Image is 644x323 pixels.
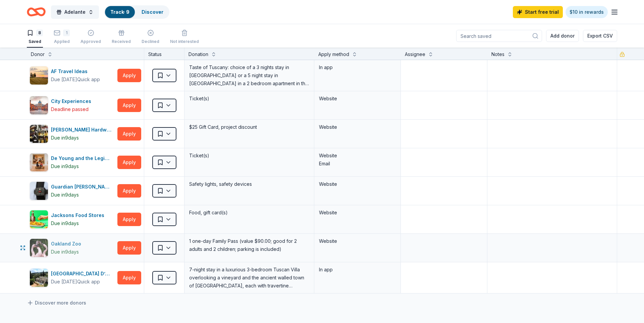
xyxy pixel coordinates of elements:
[77,278,100,285] div: Quick app
[51,105,89,113] div: Deadline passed
[27,27,43,48] button: 8Saved
[117,127,141,141] button: Apply
[319,123,396,131] div: Website
[566,6,608,18] a: $10 in rewards
[30,182,48,200] img: Image for Guardian Angel Device
[54,39,70,44] div: Applied
[117,184,141,198] button: Apply
[112,39,131,44] div: Received
[117,156,141,169] button: Apply
[189,122,310,132] div: $25 Gift Card, project discount
[30,210,48,228] img: Image for Jacksons Food Stores
[51,248,79,256] div: Due in 9 days
[142,39,159,44] div: Declined
[189,265,310,290] div: 7-night stay in a luxurious 3-bedroom Tuscan Villa overlooking a vineyard and the ancient walled ...
[513,6,563,18] a: Start free trial
[189,151,310,160] div: Ticket(s)
[170,27,199,48] button: Not interested
[546,30,579,42] button: Add donor
[51,5,99,19] button: Adelante
[51,240,84,248] div: Oakland Zoo
[77,76,100,83] div: Quick app
[51,126,115,134] div: [PERSON_NAME] Hardware
[30,66,48,85] img: Image for AF Travel Ideas
[319,237,396,245] div: Website
[30,268,115,287] button: Image for Villa Sogni D’Oro[GEOGRAPHIC_DATA] D’OroDue [DATE]Quick app
[30,125,48,143] img: Image for Cole Hardware
[144,48,184,60] div: Status
[30,210,115,229] button: Image for Jacksons Food StoresJacksons Food StoresDue in9days
[51,97,94,105] div: City Experiences
[30,124,115,143] button: Image for Cole Hardware[PERSON_NAME] HardwareDue in9days
[51,162,79,170] div: Due in 9 days
[30,181,115,200] button: Image for Guardian Angel DeviceGuardian [PERSON_NAME]Due in9days
[51,278,77,286] div: Due [DATE]
[189,236,310,254] div: 1 one-day Family Pass (value $90.00; good for 2 adults and 2 children; parking is included)
[142,9,163,15] a: Discover
[80,39,101,44] div: Approved
[456,30,542,42] input: Search saved
[117,69,141,82] button: Apply
[318,50,349,58] div: Apply method
[30,239,48,257] img: Image for Oakland Zoo
[319,266,396,274] div: In app
[30,96,115,115] button: Image for City ExperiencesCity ExperiencesDeadline passed
[117,241,141,255] button: Apply
[319,63,396,71] div: In app
[110,9,129,15] a: Track· 9
[170,39,199,44] div: Not interested
[189,50,208,58] div: Donation
[54,27,70,48] button: 1Applied
[63,30,70,36] div: 1
[51,211,107,219] div: Jacksons Food Stores
[27,299,86,307] a: Discover more donors
[319,209,396,217] div: Website
[51,67,100,75] div: AF Travel Ideas
[104,5,169,19] button: Track· 9Discover
[117,213,141,226] button: Apply
[112,27,131,48] button: Received
[51,183,115,191] div: Guardian [PERSON_NAME]
[189,208,310,217] div: Food, gift card(s)
[30,153,48,171] img: Image for De Young and the Legion of Honors
[491,50,504,58] div: Notes
[36,30,43,36] div: 8
[189,63,310,88] div: Taste of Tuscany: choice of a 3 nights stay in [GEOGRAPHIC_DATA] or a 5 night stay in [GEOGRAPHIC...
[319,95,396,103] div: Website
[117,271,141,284] button: Apply
[405,50,425,58] div: Assignee
[51,134,79,142] div: Due in 9 days
[27,39,43,44] div: Saved
[80,27,101,48] button: Approved
[583,30,617,42] button: Export CSV
[30,66,115,85] button: Image for AF Travel IdeasAF Travel IdeasDue [DATE]Quick app
[189,94,310,103] div: Ticket(s)
[51,219,79,227] div: Due in 9 days
[319,180,396,188] div: Website
[51,191,79,199] div: Due in 9 days
[64,8,86,16] span: Adelante
[117,99,141,112] button: Apply
[27,4,46,20] a: Home
[319,160,396,168] div: Email
[30,238,115,257] button: Image for Oakland ZooOakland ZooDue in9days
[30,96,48,114] img: Image for City Experiences
[30,153,115,172] button: Image for De Young and the Legion of HonorsDe Young and the Legion of HonorsDue in9days
[189,179,310,189] div: Safety lights, safety devices
[142,27,159,48] button: Declined
[51,270,115,278] div: [GEOGRAPHIC_DATA] D’Oro
[31,50,45,58] div: Donor
[51,154,115,162] div: De Young and the Legion of Honors
[319,152,396,160] div: Website
[51,75,77,84] div: Due [DATE]
[30,269,48,287] img: Image for Villa Sogni D’Oro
